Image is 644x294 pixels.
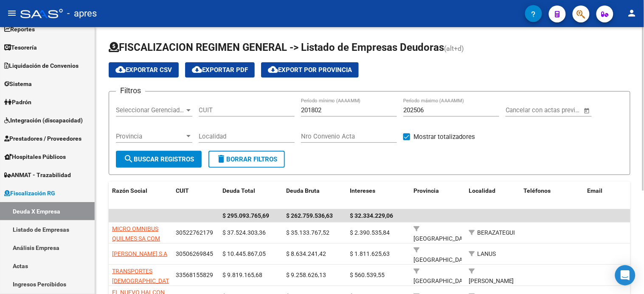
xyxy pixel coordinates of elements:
[615,265,636,286] div: Open Intercom Messenger
[261,62,359,78] button: Export por Provincia
[588,187,603,194] span: Email
[124,155,194,163] span: Buscar Registros
[4,97,31,107] span: Padrón
[268,64,278,75] mat-icon: cloud_download
[112,225,160,252] span: MICRO OMNIBUS QUILMES SA COM IND Y FINANC
[413,132,475,142] span: Mostrar totalizadores
[219,182,283,210] datatable-header-cell: Deuda Total
[582,106,592,116] button: Open calendar
[112,187,147,194] span: Razón Social
[413,187,439,194] span: Provincia
[520,182,584,210] datatable-header-cell: Teléfonos
[4,61,79,70] span: Liquidación de Convenios
[4,79,32,89] span: Sistema
[465,182,520,210] datatable-header-cell: Localidad
[410,182,465,210] datatable-header-cell: Provincia
[286,229,329,236] span: $ 35.133.767,52
[192,66,248,74] span: Exportar PDF
[4,189,55,198] span: Fiscalización RG
[176,229,213,236] span: 30522762179
[109,182,172,210] datatable-header-cell: Razón Social
[4,134,82,143] span: Prestadores / Proveedores
[413,256,471,263] span: [GEOGRAPHIC_DATA]
[286,187,320,194] span: Deuda Bruta
[112,268,174,294] span: TRANSPORTES [DEMOGRAPHIC_DATA][PERSON_NAME] S. A.
[176,187,189,194] span: CUIT
[222,212,269,219] span: $ 295.093.765,69
[124,154,134,164] mat-icon: search
[268,66,352,74] span: Export por Provincia
[116,133,185,140] span: Provincia
[350,229,390,236] span: $ 2.390.535,84
[115,64,126,75] mat-icon: cloud_download
[116,151,202,168] button: Buscar Registros
[222,250,266,257] span: $ 10.445.867,05
[469,187,495,194] span: Localidad
[350,250,390,257] span: $ 1.811.625,63
[286,212,333,219] span: $ 262.759.536,63
[109,62,179,78] button: Exportar CSV
[67,4,97,23] span: - apres
[112,250,167,257] span: [PERSON_NAME] S A
[477,229,515,236] span: BERAZATEGUI
[116,106,185,114] span: Seleccionar Gerenciador
[116,85,145,97] h3: Filtros
[444,44,464,53] span: (alt+d)
[7,8,17,18] mat-icon: menu
[192,64,202,75] mat-icon: cloud_download
[413,277,471,284] span: [GEOGRAPHIC_DATA]
[216,154,226,164] mat-icon: delete
[350,272,385,278] span: $ 560.539,55
[286,272,326,278] span: $ 9.258.626,13
[4,170,71,180] span: ANMAT - Trazabilidad
[283,182,346,210] datatable-header-cell: Deuda Bruta
[413,235,471,242] span: [GEOGRAPHIC_DATA]
[4,116,83,125] span: Integración (discapacidad)
[627,8,637,18] mat-icon: person
[524,187,551,194] span: Teléfonos
[286,250,326,257] span: $ 8.634.241,42
[350,187,375,194] span: Intereses
[176,250,213,257] span: 30506269845
[208,151,285,168] button: Borrar Filtros
[185,62,255,78] button: Exportar PDF
[222,272,262,278] span: $ 9.819.165,68
[469,277,514,284] span: [PERSON_NAME]
[172,182,219,210] datatable-header-cell: CUIT
[4,152,66,161] span: Hospitales Públicos
[4,25,35,34] span: Reportes
[115,66,172,74] span: Exportar CSV
[350,212,393,219] span: $ 32.334.229,06
[222,229,266,236] span: $ 37.524.303,36
[346,182,410,210] datatable-header-cell: Intereses
[109,42,444,53] span: FISCALIZACION REGIMEN GENERAL -> Listado de Empresas Deudoras
[4,43,37,52] span: Tesorería
[216,155,277,163] span: Borrar Filtros
[222,187,255,194] span: Deuda Total
[477,250,496,257] span: LANUS
[176,272,213,278] span: 33568155829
